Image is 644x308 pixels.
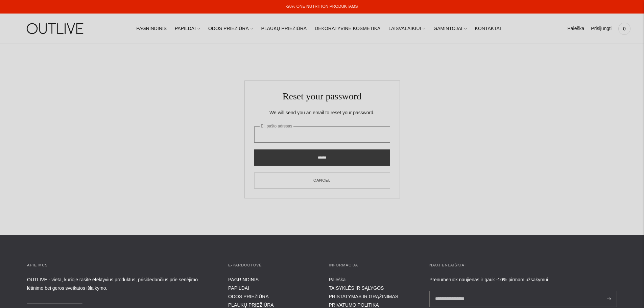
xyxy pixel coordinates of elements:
span: 0 [620,24,629,33]
a: ODOS PRIEŽIŪRA [228,294,269,299]
a: PAPILDAI [228,285,249,291]
a: -20% ONE NUTRITION PRODUKTAMS [286,4,358,9]
img: OUTLIVE [14,17,98,40]
h3: APIE MUS [27,262,215,269]
button: Cancel [254,172,390,189]
a: LAISVALAIKIUI [388,21,425,36]
h2: Reset your password [254,90,390,102]
a: Paieška [329,277,346,282]
a: Paieška [567,21,584,36]
a: PAGRINDINIS [136,21,167,36]
a: PAPILDAI [175,21,200,36]
div: Prenumeruok naujienas ir gauk -10% pirmam užsakymui [429,276,617,284]
h3: Naujienlaiškiai [429,262,617,269]
a: Prisijungti [591,21,612,36]
p: We will send you an email to reset your password. [254,109,390,117]
a: KONTAKTAI [475,21,501,36]
p: _____________________ [27,297,215,306]
a: PRIVATUMO POLITIKA [329,302,379,308]
h3: E-parduotuvė [228,262,315,269]
a: PLAUKŲ PRIEŽIŪRA [228,302,274,308]
a: ODOS PRIEŽIŪRA [208,21,253,36]
p: OUTLIVE - vieta, kurioje rasite efektyvius produktus, prisidedančius prie senėjimo lėtinimo bei g... [27,276,215,292]
a: DEKORATYVINĖ KOSMETIKA [315,21,380,36]
a: PLAUKŲ PRIEŽIŪRA [261,21,307,36]
a: TAISYKLĖS IR SĄLYGOS [329,285,384,291]
a: PRISTATYMAS IR GRĄŽINIMAS [329,294,399,299]
a: 0 [618,21,630,36]
label: El. pašto adresas [260,122,294,131]
h3: INFORMACIJA [329,262,416,269]
a: PAGRINDINIS [228,277,259,282]
a: GAMINTOJAI [433,21,467,36]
